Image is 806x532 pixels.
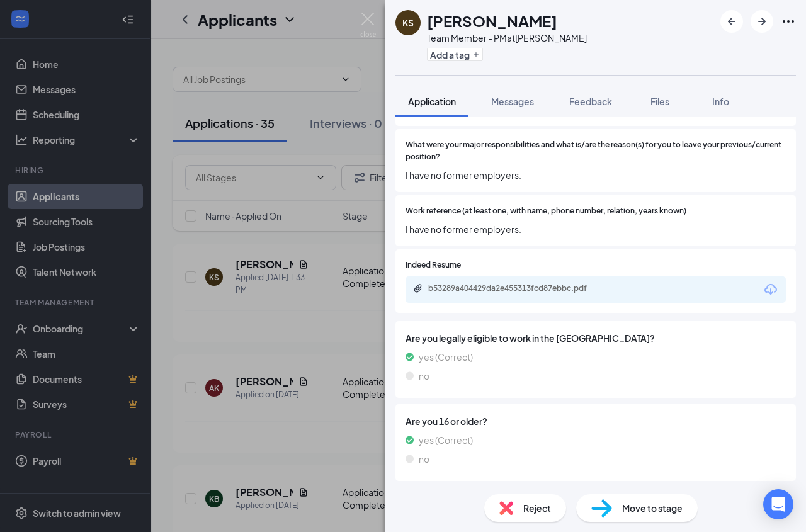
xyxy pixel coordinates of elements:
span: I have no former employers. [406,222,786,236]
span: I have no former employers. [406,168,786,182]
button: ArrowRight [751,10,773,33]
span: Are you legally eligible to work in the [GEOGRAPHIC_DATA]? [406,331,786,345]
span: Work reference (at least one, with name, phone number, relation, years known) [406,205,686,217]
button: PlusAdd a tag [427,48,483,61]
div: Team Member - PM at [PERSON_NAME] [427,31,587,44]
span: no [419,369,429,383]
svg: ArrowLeftNew [724,14,739,29]
span: Feedback [569,96,612,107]
button: ArrowLeftNew [720,10,743,33]
span: Reject [523,501,551,515]
svg: Ellipses [781,14,796,29]
span: yes (Correct) [419,433,473,447]
a: Paperclipb53289a404429da2e455313fcd87ebbc.pdf [413,283,617,295]
span: Move to stage [622,501,683,515]
h1: [PERSON_NAME] [427,10,557,31]
svg: Download [763,282,778,297]
span: Application [408,96,456,107]
svg: Paperclip [413,283,423,293]
span: Messages [491,96,534,107]
span: no [419,452,429,466]
span: Are you 16 or older? [406,414,786,428]
span: yes (Correct) [419,350,473,364]
svg: Plus [472,51,480,59]
div: Open Intercom Messenger [763,489,793,519]
svg: ArrowRight [754,14,769,29]
div: b53289a404429da2e455313fcd87ebbc.pdf [428,283,604,293]
span: What were your major responsibilities and what is/are the reason(s) for you to leave your previou... [406,139,786,163]
span: Info [712,96,729,107]
div: KS [402,16,414,29]
span: Indeed Resume [406,259,461,271]
span: Files [650,96,669,107]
